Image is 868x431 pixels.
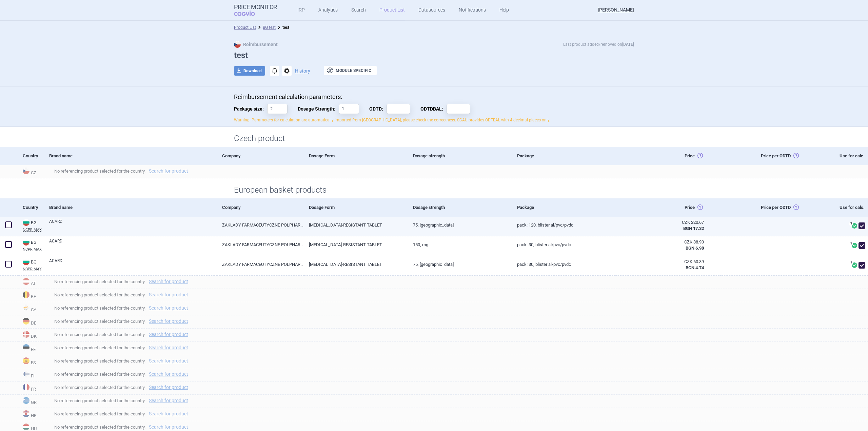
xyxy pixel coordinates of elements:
a: Pack: 30, Blister Al/PVC/PVDC [512,236,616,253]
div: Price per ODTD [721,198,807,217]
div: BG [23,219,44,227]
a: Pack: 30, Blister Al/PVC/PVDC [512,256,616,273]
a: 75, [GEOGRAPHIC_DATA] [408,256,512,273]
button: Download [234,66,265,76]
a: [MEDICAL_DATA]-RESISTANT TABLET [304,256,408,273]
img: Belgium [23,291,29,298]
span: ES [18,357,44,367]
div: CZK 60.39 [622,259,704,265]
div: Package [512,147,616,165]
div: Dosage Form [304,198,408,217]
h1: Czech product [234,134,634,143]
span: No referencing product selected for the country. [49,410,868,418]
div: Brand name [44,198,217,217]
abbr: NCPR MAX [23,248,44,251]
img: Greece [23,397,29,404]
a: Pack: 120, Blister Al/PVC/PVDC [512,217,616,233]
span: Obvyklá Denní Terapeutická Dávka [369,104,387,114]
img: Spain [23,357,29,364]
a: Search for product [149,306,188,310]
input: ODTDBAL: [447,104,470,114]
a: ACARD [49,258,217,270]
div: BG [23,258,44,266]
div: Dosage strength [408,147,512,165]
a: Search for product [149,398,188,403]
a: BGBGNCPR MAX [18,218,44,232]
span: No referencing product selected for the country. [49,304,868,312]
span: CY [18,304,44,314]
strong: test [282,25,289,30]
p: Reimbursement calculation parameters: [234,93,634,101]
span: No referencing product selected for the country. [49,370,868,378]
img: Austria [23,278,29,285]
img: Croatia [23,410,29,417]
a: Search for product [149,385,188,390]
span: No referencing product selected for the country. [49,423,868,431]
span: FR [18,383,44,393]
span: Dosage Strength: [298,104,339,114]
a: ACARD [49,238,217,250]
span: No referencing product selected for the country. [49,277,868,286]
a: Search for product [149,372,188,376]
a: ZAKLADY FARMACEUTYCZNE POLPHARMA S.A., [GEOGRAPHIC_DATA] [217,217,304,233]
span: ? [849,261,853,265]
span: GR [18,396,44,406]
span: CZ [18,167,44,177]
div: CZK 88.93 [622,239,704,245]
div: Company [217,198,304,217]
div: Price per ODTD [721,147,807,165]
img: Finland [23,371,29,377]
div: Use for calc. [807,147,868,165]
strong: Reimbursement [234,42,278,47]
li: test [276,24,289,31]
a: BG test [263,25,276,30]
abbr: NCPR MAX [23,228,44,232]
span: ? [849,241,853,246]
span: No referencing product selected for the country. [49,167,868,175]
span: EE [18,344,44,353]
input: Dosage Strength: [339,104,359,114]
span: DK [18,330,44,340]
button: Module specific [324,66,377,75]
a: ZAKLADY FARMACEUTYCZNE POLPHARMA S.A., [GEOGRAPHIC_DATA] [217,236,304,253]
span: Package size: [234,104,267,114]
input: Package size: [267,104,288,114]
div: Price [616,147,721,165]
p: Warning: Parameters for calculation are automatically imported from [GEOGRAPHIC_DATA], please che... [234,117,634,123]
a: Search for product [149,425,188,429]
li: Product List [234,24,256,31]
h1: test [234,51,634,60]
strong: BGN 6.98 [686,246,704,251]
a: ACARD [49,218,217,231]
span: No referencing product selected for the country. [49,330,868,338]
span: BE [18,291,44,300]
strong: BGN 4.74 [686,265,704,270]
div: Dosage strength [408,198,512,217]
strong: [DATE] [622,42,634,47]
a: Search for product [149,169,188,173]
img: Bulgaria [23,258,29,265]
div: Use for calc. [807,198,868,217]
abbr: SP-CAU-010 Bulharsko [622,219,704,232]
img: CZ [234,41,241,48]
div: CZK 220.67 [622,219,704,226]
input: ODTD: [387,104,410,114]
a: Search for product [149,319,188,324]
span: DE [18,317,44,327]
img: Germany [23,318,29,325]
div: Package [512,198,616,217]
li: BG test [256,24,276,31]
img: Hungary [23,424,29,430]
div: Country [18,198,44,217]
span: HR [18,410,44,419]
a: Search for product [149,279,188,284]
a: Product List [234,25,256,30]
strong: Price Monitor [234,4,277,11]
a: [MEDICAL_DATA]-RESISTANT TABLET [304,217,408,233]
a: Search for product [149,292,188,297]
div: Dosage Form [304,147,408,165]
span: AT [18,277,44,287]
a: Search for product [149,411,188,416]
img: Bulgaria [23,239,29,246]
a: Price MonitorCOGVIO [234,4,277,17]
